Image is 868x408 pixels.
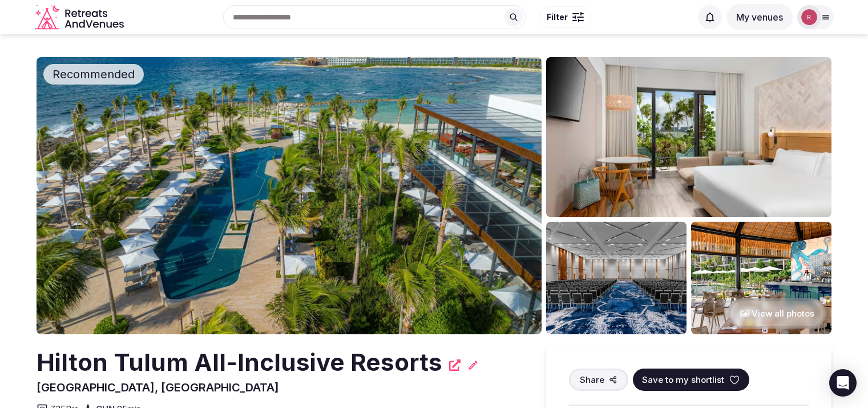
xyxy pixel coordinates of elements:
[633,369,749,391] button: Save to my shortlist
[37,346,442,379] h2: Hilton Tulum All-Inclusive Resorts
[726,4,793,30] button: My venues
[547,11,568,23] span: Filter
[580,374,604,386] span: Share
[569,369,628,391] button: Share
[801,9,817,25] img: robiejavier
[691,222,831,334] img: Venue gallery photo
[48,66,139,82] span: Recommended
[728,298,826,329] button: View all photos
[829,369,857,397] div: Open Intercom Messenger
[43,64,144,85] div: Recommended
[539,6,591,28] button: Filter
[35,5,126,30] svg: Retreats and Venues company logo
[726,11,793,23] a: My venues
[37,381,279,394] span: [GEOGRAPHIC_DATA], [GEOGRAPHIC_DATA]
[546,57,831,217] img: Venue gallery photo
[37,57,542,334] img: Venue cover photo
[546,222,687,334] img: Venue gallery photo
[642,374,724,386] span: Save to my shortlist
[35,5,126,30] a: Visit the homepage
